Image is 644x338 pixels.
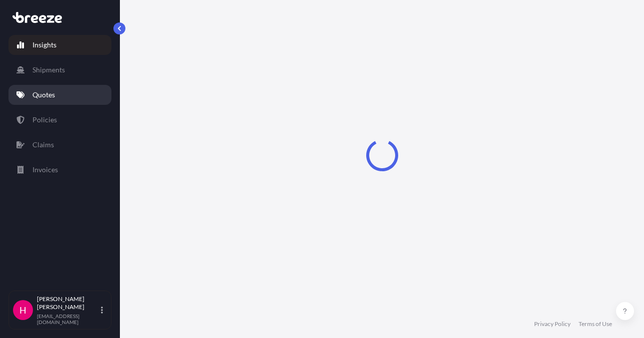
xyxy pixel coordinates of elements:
p: [PERSON_NAME] [PERSON_NAME] [37,295,99,311]
a: Claims [8,135,111,155]
p: Claims [32,140,54,150]
a: Terms of Use [579,320,612,328]
p: Insights [32,40,56,50]
p: Invoices [32,165,58,175]
p: Shipments [32,65,65,75]
a: Invoices [8,160,111,180]
a: Insights [8,35,111,55]
p: Policies [32,115,57,125]
p: Quotes [32,90,55,100]
p: [EMAIL_ADDRESS][DOMAIN_NAME] [37,313,99,325]
a: Quotes [8,85,111,105]
a: Privacy Policy [534,320,571,328]
a: Policies [8,110,111,130]
span: H [19,305,26,315]
a: Shipments [8,60,111,80]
